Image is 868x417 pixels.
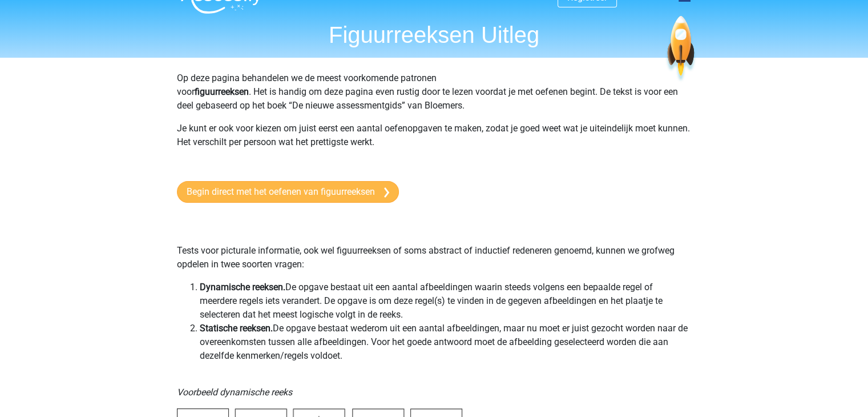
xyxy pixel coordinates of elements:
p: Tests voor picturale informatie, ook wel figuurreeksen of soms abstract of inductief redeneren ge... [177,216,692,271]
b: Statische reeksen. [200,323,273,334]
p: Op deze pagina behandelen we de meest voorkomende patronen voor . Het is handig om deze pagina ev... [177,71,692,113]
b: figuurreeksen [195,86,249,97]
img: spaceship.7d73109d6933.svg [665,16,696,83]
h1: Figuurreeksen Uitleg [172,21,697,49]
li: De opgave bestaat wederom uit een aantal afbeeldingen, maar nu moet er juist gezocht worden naar ... [200,322,692,363]
b: Dynamische reeksen. [200,282,285,292]
i: Voorbeeld dynamische reeks [177,387,292,398]
li: De opgave bestaat uit een aantal afbeeldingen waarin steeds volgens een bepaalde regel of meerder... [200,280,692,322]
img: arrow-right.e5bd35279c78.svg [384,187,389,198]
a: Begin direct met het oefenen van figuurreeksen [177,181,399,203]
p: Je kunt er ook voor kiezen om juist eerst een aantal oefenopgaven te maken, zodat je goed weet wa... [177,122,692,163]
